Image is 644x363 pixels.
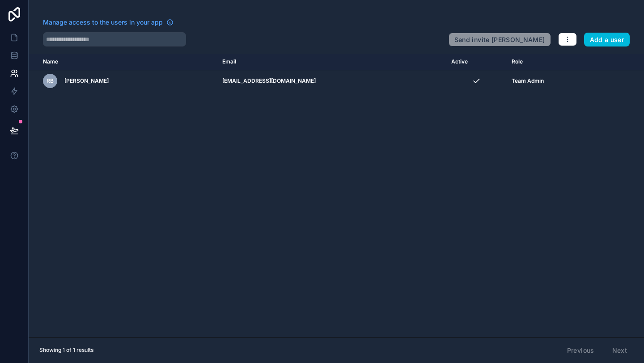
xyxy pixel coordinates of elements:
span: Showing 1 of 1 results [39,346,93,354]
span: RB [47,77,54,84]
button: Add a user [584,33,630,47]
th: Role [506,54,601,70]
span: [PERSON_NAME] [64,77,109,84]
a: Manage access to the users in your app [43,18,174,27]
th: Active [446,54,506,70]
span: Team Admin [512,77,544,84]
span: Manage access to the users in your app [43,18,163,27]
div: scrollable content [29,54,644,337]
td: [EMAIL_ADDRESS][DOMAIN_NAME] [217,70,446,92]
th: Name [29,54,217,70]
th: Email [217,54,446,70]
